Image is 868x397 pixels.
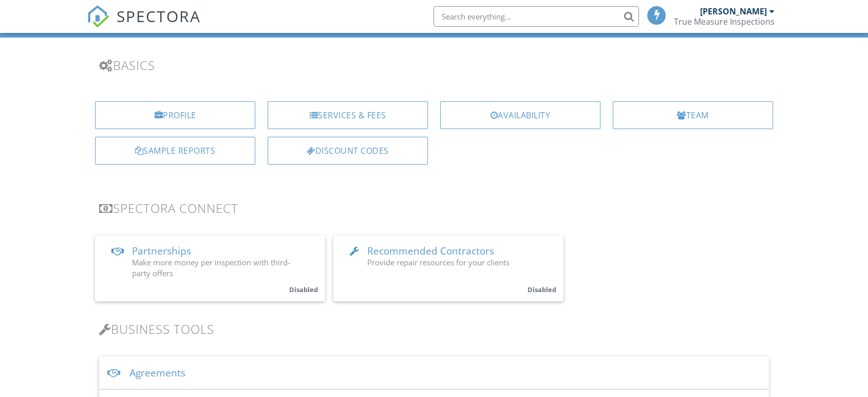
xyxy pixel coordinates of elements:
input: Search everything... [433,6,639,27]
div: [PERSON_NAME] [700,6,767,16]
a: Discount Codes [268,137,428,165]
div: Agreements [99,356,769,390]
h3: Business Tools [99,322,769,336]
span: SPECTORA [117,5,201,27]
a: Partnerships Make more money per inspection with third-party offers Disabled [95,236,325,301]
a: SPECTORA [87,14,201,35]
span: Partnerships [132,244,191,258]
span: Make more money per inspection with third-party offers [132,257,290,278]
a: Availability [440,101,600,129]
a: Recommended Contractors Provide repair resources for your clients Disabled [333,236,563,301]
div: True Measure Inspections [674,16,775,27]
a: Team [613,101,773,129]
img: The Best Home Inspection Software - Spectora [87,5,109,28]
a: Profile [95,101,255,129]
span: Provide repair resources for your clients [367,257,510,267]
small: Disabled [289,285,318,294]
a: Sample Reports [95,137,255,165]
small: Disabled [527,285,556,294]
h3: Basics [99,58,769,72]
h3: Spectora Connect [99,201,769,215]
span: Recommended Contractors [367,244,494,258]
a: Services & Fees [268,101,428,129]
